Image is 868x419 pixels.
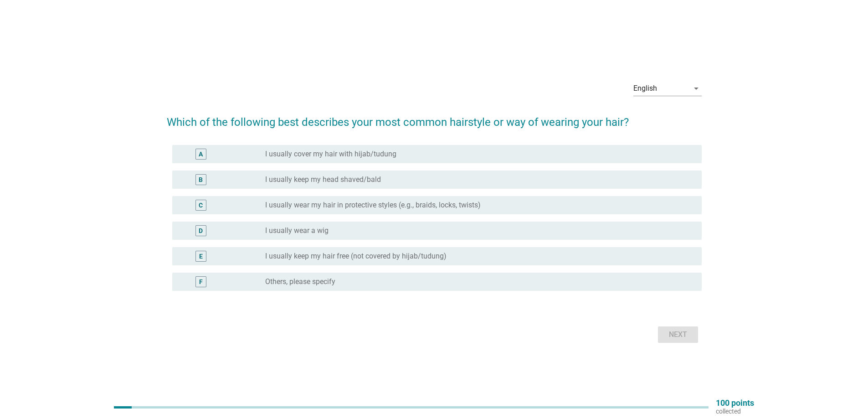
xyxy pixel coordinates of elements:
label: I usually wear my hair in protective styles (e.g., braids, locks, twists) [265,201,481,210]
div: B [199,175,203,184]
h2: Which of the following best describes your most common hairstyle or way of wearing your hair? [167,105,702,130]
p: collected [716,407,754,415]
div: English [633,84,657,93]
div: A [199,149,203,159]
label: I usually wear a wig [265,226,329,235]
label: I usually keep my head shaved/bald [265,175,381,184]
label: I usually keep my hair free (not covered by hijab/tudung) [265,252,447,261]
div: E [199,251,203,261]
p: 100 points [716,399,754,407]
i: arrow_drop_down [691,83,702,94]
div: D [199,226,203,235]
div: F [199,277,203,286]
label: I usually cover my hair with hijab/tudung [265,150,396,159]
label: Others, please specify [265,277,335,286]
div: C [199,200,203,210]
